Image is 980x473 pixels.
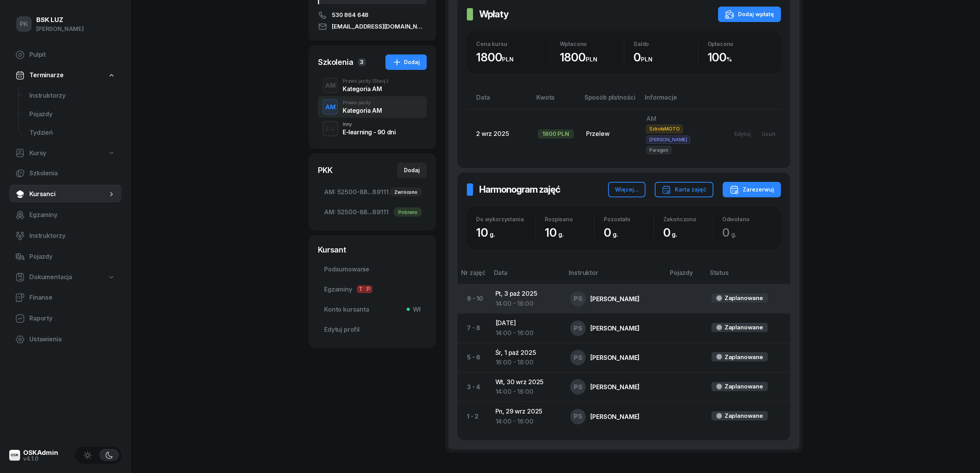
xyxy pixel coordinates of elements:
button: AM [323,99,338,115]
span: Tydzień [29,128,115,138]
span: [EMAIL_ADDRESS][DOMAIN_NAME] [332,22,427,31]
div: Zarezerwuj [730,185,774,194]
button: Więcej... [608,182,645,197]
div: Zaplanowane [725,352,763,362]
div: Pobrano [394,207,422,217]
span: Konto kursanta [324,305,421,315]
div: PKK [318,165,333,176]
div: [PERSON_NAME] [590,354,640,361]
div: Przelew [586,129,634,139]
span: PS [574,295,582,302]
a: Raporty [9,309,122,328]
a: EgzaminyTP [318,280,427,298]
div: [PERSON_NAME] [590,325,640,331]
div: [PERSON_NAME] [590,296,640,302]
button: Dodaj wpłatę [718,7,781,22]
button: Karta zajęć [655,182,713,197]
th: Kwota [532,92,580,109]
a: Terminarze [9,66,122,84]
div: 0 [634,50,698,64]
div: 1800 [476,50,550,64]
div: Dodaj [404,166,420,175]
a: Tydzień [23,124,122,142]
div: Odwołano [722,216,772,222]
div: E-L [323,124,338,134]
th: Informacje [640,92,723,109]
div: 14:00 - 16:00 [495,299,558,309]
button: Edytuj [729,127,756,140]
div: [PERSON_NAME] [590,384,640,390]
small: g. [558,231,564,238]
span: PK [20,21,29,27]
span: (Stacj.) [372,79,389,83]
div: Zaplanowane [725,322,763,332]
a: Pulpit [9,46,122,64]
span: AM: [324,187,336,197]
small: PLN [502,56,514,63]
a: Podsumowanie [318,260,427,278]
span: 10 [545,225,567,239]
a: Dokumentacja [9,268,122,286]
small: g. [672,231,677,238]
div: Zaplanowane [725,411,763,421]
td: 1 - 2 [458,402,489,431]
button: AMPrawo jazdyKategoria AM [318,96,427,118]
img: logo-xs@2x.png [9,450,20,461]
small: PLN [586,56,597,63]
div: Kategoria AM [343,86,389,92]
h2: Wpłaty [479,8,509,20]
span: Ustawienia [29,334,115,344]
small: % [727,56,732,63]
span: Podsumowanie [324,264,421,275]
th: Nr zajęć [458,268,489,284]
span: Edytuj profil [324,325,421,335]
small: PLN [641,56,652,63]
span: AM [646,115,656,122]
a: Edytuj profil [318,320,427,339]
div: 100 [708,50,772,64]
h2: Harmonogram zajęć [479,183,560,196]
th: Data [467,92,532,109]
div: Wpłacono [560,41,624,47]
div: BSK LUZ [36,17,84,23]
button: E-L [323,121,338,136]
div: Prawo jazdy [343,100,382,105]
div: Edytuj [734,131,751,137]
th: Pojazdy [665,268,705,284]
button: Usuń [756,127,781,140]
span: Kursy [29,148,46,158]
div: 14:00 - 16:00 [495,328,558,338]
div: Kursant [318,244,427,255]
span: Paragon [646,146,671,154]
a: Finanse [9,288,122,307]
div: Opłacono [708,41,772,47]
th: Data [489,268,564,284]
button: AM [323,78,338,93]
span: Dokumentacja [29,272,72,282]
span: 52500-88...89111 [324,187,421,197]
div: Rozpisano [545,216,594,222]
span: 2 wrz 2025 [476,130,509,137]
div: Kategoria AM [343,107,382,114]
div: 1800 [560,50,624,64]
td: 7 - 8 [458,314,489,343]
a: Konto kursantaWł [318,300,427,319]
a: Instruktorzy [9,227,122,245]
a: AM:52500-88...89111Pobrano [318,203,427,221]
a: AM:52500-88...89111Zwrócono [318,183,427,201]
span: Wł [410,305,421,315]
div: Zaplanowane [725,293,763,303]
span: Pojazdy [29,109,115,119]
small: g. [490,231,495,238]
small: g. [613,231,618,238]
span: 530 864 648 [332,10,368,20]
span: Szkolenia [29,168,115,178]
span: T [357,285,365,293]
a: Instruktorzy [23,86,122,105]
span: 52500-88...89111 [324,207,421,217]
td: [DATE] [489,314,564,343]
span: [PERSON_NAME] [646,136,690,144]
a: Pojazdy [9,248,122,266]
span: PS [574,384,582,390]
button: Zarezerwuj [723,182,781,197]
